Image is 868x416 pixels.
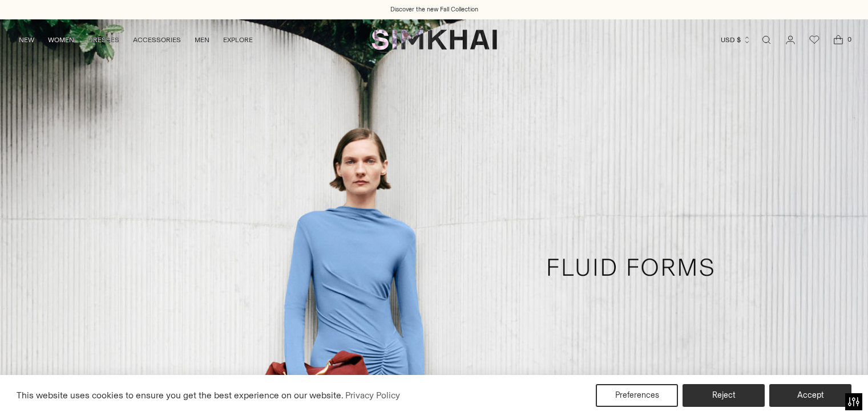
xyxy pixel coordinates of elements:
[755,28,778,51] a: Open search modal
[223,27,253,52] a: EXPLORE
[372,28,497,51] a: SIMKHAI
[721,27,751,52] button: USD $
[390,5,478,14] a: Discover the new Fall Collection
[769,384,851,407] button: Accept
[48,27,74,52] a: WOMEN
[88,27,119,52] a: DRESSES
[195,27,209,52] a: MEN
[17,390,344,401] span: This website uses cookies to ensure you get the best experience on our website.
[803,28,826,51] a: Wishlist
[683,384,765,407] button: Reject
[844,34,854,44] span: 0
[344,387,402,404] a: Privacy Policy (opens in a new tab)
[19,27,34,52] a: NEW
[133,27,181,52] a: ACCESSORIES
[596,384,678,407] button: Preferences
[779,28,802,51] a: Go to the account page
[827,28,850,51] a: Open cart modal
